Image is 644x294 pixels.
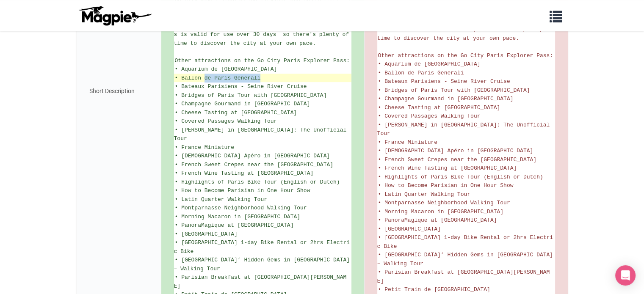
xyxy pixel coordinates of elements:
[175,144,234,151] span: • France Miniature
[175,170,314,176] span: • French Wine Tasting at [GEOGRAPHIC_DATA]
[175,214,300,220] span: • Morning Macaron in [GEOGRAPHIC_DATA]
[377,269,550,284] span: • Parisian Breakfast at [GEOGRAPHIC_DATA][PERSON_NAME]
[175,187,310,194] span: • How to Become Parisian in One Hour Show
[378,226,441,232] span: • [GEOGRAPHIC_DATA]
[175,92,327,99] span: • Bridges of Paris Tour with [GEOGRAPHIC_DATA]
[378,139,437,146] span: • France Miniature
[175,101,310,107] span: • Champagne Gourmand in [GEOGRAPHIC_DATA]
[377,234,553,250] span: • [GEOGRAPHIC_DATA] 1-day Bike Rental or 2hrs Electric Bike
[175,196,267,203] span: • Latin Quarter Walking Tour
[377,122,553,137] span: • [PERSON_NAME] in [GEOGRAPHIC_DATA]: The Unofficial Tour
[378,104,500,111] span: • Cheese Tasting at [GEOGRAPHIC_DATA]
[175,66,277,72] span: • Aquarium de [GEOGRAPHIC_DATA]
[174,239,350,255] span: • [GEOGRAPHIC_DATA] 1-day Bike Rental or 2hrs Electric Bike
[378,165,517,171] span: • French Wine Tasting at [GEOGRAPHIC_DATA]
[175,110,297,116] span: • Cheese Tasting at [GEOGRAPHIC_DATA]
[174,257,353,272] span: • [GEOGRAPHIC_DATA]’ Hidden Gems in [GEOGRAPHIC_DATA] – Walking Tour
[175,118,277,124] span: • Covered Passages Walking Tour
[378,191,470,198] span: • Latin Quarter Walking Tour
[77,5,153,26] img: logo-ab69f6fb50320c5b225c76a69d11143b.png
[378,286,490,293] span: • Petit Train de [GEOGRAPHIC_DATA]
[378,96,514,102] span: • Champagne Gourmand in [GEOGRAPHIC_DATA]
[378,61,481,67] span: • Aquarium de [GEOGRAPHIC_DATA]
[175,162,333,168] span: • French Sweet Crepes near the [GEOGRAPHIC_DATA]
[174,127,350,142] span: • [PERSON_NAME] in [GEOGRAPHIC_DATA]: The Unofficial Tour
[175,179,340,185] span: • Highlights of Paris Bike Tour (English or Dutch)
[175,205,307,211] span: • Montparnasse Neighborhood Walking Tour
[378,52,553,59] span: Other attractions on the Go City Paris Explorer Pass:
[378,113,481,119] span: • Covered Passages Walking Tour
[378,182,514,189] span: • How to Become Parisian in One Hour Show
[378,78,510,85] span: • Bateaux Parisiens - Seine River Cruise
[378,209,503,215] span: • Morning Macaron in [GEOGRAPHIC_DATA]
[615,265,636,286] div: Open Intercom Messenger
[378,157,536,163] span: • French Sweet Crepes near the [GEOGRAPHIC_DATA]
[174,274,347,289] span: • Parisian Breakfast at [GEOGRAPHIC_DATA][PERSON_NAME]
[175,58,350,64] span: Other attractions on the Go City Paris Explorer Pass:
[378,200,510,206] span: • Montparnasse Neighborhood Walking Tour
[377,252,556,267] span: • [GEOGRAPHIC_DATA]’ Hidden Gems in [GEOGRAPHIC_DATA] – Walking Tour
[378,174,543,180] span: • Highlights of Paris Bike Tour (English or Dutch)
[175,231,238,237] span: • [GEOGRAPHIC_DATA]
[175,153,330,159] span: • [DEMOGRAPHIC_DATA] Apéro in [GEOGRAPHIC_DATA]
[378,217,497,223] span: • PanoraMagique at [GEOGRAPHIC_DATA]
[175,75,261,81] span: • Ballon de Paris Generali
[378,148,533,154] span: • [DEMOGRAPHIC_DATA] Apéro in [GEOGRAPHIC_DATA]
[175,83,307,90] span: • Bateaux Parisiens - Seine River Cruise
[175,222,294,228] span: • PanoraMagique at [GEOGRAPHIC_DATA]
[378,87,530,93] span: • Bridges of Paris Tour with [GEOGRAPHIC_DATA]
[378,70,464,76] span: • Ballon de Paris Generali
